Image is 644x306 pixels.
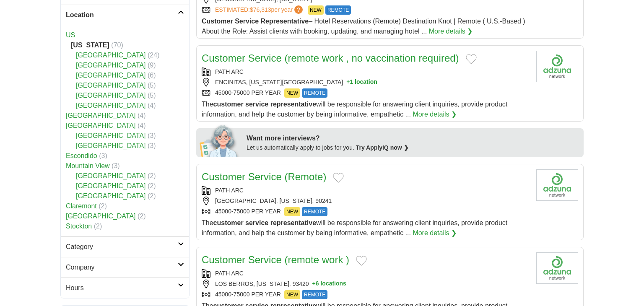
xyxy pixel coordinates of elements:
[247,143,579,152] div: Let us automatically apply to jobs for you.
[66,283,178,293] h2: Hours
[148,72,156,79] span: (6)
[148,62,156,69] span: (9)
[346,78,377,87] button: +1 location
[245,219,268,226] strong: service
[346,78,350,87] span: +
[202,78,530,87] div: ENCINITAS, [US_STATE][GEOGRAPHIC_DATA]
[213,219,244,226] strong: customer
[66,112,136,119] a: [GEOGRAPHIC_DATA]
[202,269,530,278] div: PATH ARC
[235,18,259,25] strong: Service
[148,102,156,109] span: (4)
[312,280,316,288] span: +
[148,172,156,179] span: (2)
[356,256,367,266] button: Add to favorite jobs
[66,10,178,20] h2: Location
[66,162,110,169] a: Mountain View
[466,54,477,64] button: Add to favorite jobs
[302,290,327,299] span: REMOTE
[356,144,409,151] a: Try ApplyIQ now ❯
[536,252,578,284] img: Company logo
[148,142,156,149] span: (3)
[76,72,146,79] a: [GEOGRAPHIC_DATA]
[66,122,136,129] a: [GEOGRAPHIC_DATA]
[148,192,156,200] span: (2)
[99,152,107,159] span: (3)
[312,280,346,288] button: +6 locations
[202,52,459,64] a: Customer Service (remote work , no vaccination required)
[76,192,146,200] a: [GEOGRAPHIC_DATA]
[66,223,92,230] a: Stockton
[66,152,97,159] a: Escondido
[148,92,156,99] span: (5)
[76,182,146,189] a: [GEOGRAPHIC_DATA]
[270,219,316,226] strong: representative
[413,228,457,238] a: More details ❯
[66,242,178,252] h2: Category
[61,5,189,25] a: Location
[99,202,107,210] span: (2)
[302,207,327,216] span: REMOTE
[202,290,530,299] div: 45000-75000 PER YEAR
[261,18,309,25] strong: Representative
[429,26,473,36] a: More details ❯
[202,18,233,25] strong: Customer
[61,277,189,298] a: Hours
[61,236,189,257] a: Category
[76,52,146,59] a: [GEOGRAPHIC_DATA]
[76,102,146,109] a: [GEOGRAPHIC_DATA]
[61,257,189,277] a: Company
[200,124,240,157] img: apply-iq-scientist.png
[202,67,530,76] div: PATH ARC
[148,52,159,59] span: (24)
[138,122,146,129] span: (4)
[138,213,146,220] span: (2)
[245,101,268,108] strong: service
[325,5,351,15] span: REMOTE
[202,101,507,118] span: The will be responsible for answering client inquiries, provide product information, and help the...
[202,254,349,265] a: Customer Service (remote work )
[94,223,102,230] span: (2)
[413,109,457,119] a: More details ❯
[202,207,530,216] div: 45000-75000 PER YEAR
[76,92,146,99] a: [GEOGRAPHIC_DATA]
[111,41,123,49] span: (70)
[66,262,178,272] h2: Company
[202,171,326,182] a: Customer Service (Remote)
[247,133,579,143] div: Want more interviews?
[148,82,156,89] span: (5)
[270,101,316,108] strong: representative
[202,219,507,236] span: The will be responsible for answering client inquiries, provide product information, and help the...
[66,31,75,39] a: US
[148,132,156,139] span: (3)
[308,5,324,15] span: NEW
[294,5,303,14] span: ?
[76,132,146,139] a: [GEOGRAPHIC_DATA]
[213,101,244,108] strong: customer
[138,112,146,119] span: (4)
[250,6,271,13] span: $76,313
[302,88,327,98] span: REMOTE
[202,88,530,98] div: 45000-75000 PER YEAR
[536,169,578,201] img: Company logo
[202,280,530,288] div: LOS BERROS, [US_STATE], 93420
[202,186,530,195] div: PATH ARC
[112,162,120,169] span: (3)
[76,62,146,69] a: [GEOGRAPHIC_DATA]
[76,82,146,89] a: [GEOGRAPHIC_DATA]
[76,142,146,149] a: [GEOGRAPHIC_DATA]
[148,182,156,189] span: (2)
[536,51,578,82] img: Company logo
[202,18,525,35] span: – Hotel Reservations (Remote) Destination Knot | Remote ( U.S.-Based ) About the Role: Assist cli...
[284,207,300,216] span: NEW
[215,5,304,15] a: ESTIMATED:$76,313per year?
[202,197,530,205] div: [GEOGRAPHIC_DATA], [US_STATE], 90241
[333,173,344,183] button: Add to favorite jobs
[76,172,146,179] a: [GEOGRAPHIC_DATA]
[66,202,97,210] a: Claremont
[71,41,109,49] strong: [US_STATE]
[284,88,300,98] span: NEW
[284,290,300,299] span: NEW
[66,213,136,220] a: [GEOGRAPHIC_DATA]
